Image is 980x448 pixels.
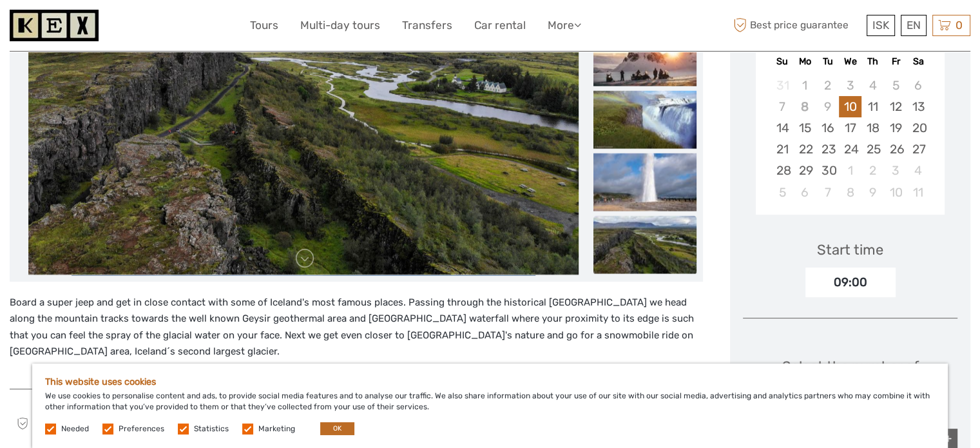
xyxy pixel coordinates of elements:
div: Choose Monday, September 29th, 2025 [794,160,816,181]
div: Choose Sunday, September 21st, 2025 [771,139,793,160]
div: Choose Friday, September 12th, 2025 [884,96,907,117]
div: Th [861,53,884,70]
button: Open LiveChat chat widget [148,20,164,35]
div: Choose Thursday, September 25th, 2025 [861,139,884,160]
div: Choose Saturday, October 11th, 2025 [907,182,930,203]
div: Choose Friday, September 26th, 2025 [884,139,907,160]
div: Not available Friday, September 5th, 2025 [884,75,907,96]
label: Needed [61,424,89,434]
div: + [938,429,957,448]
div: Choose Friday, October 3rd, 2025 [884,160,907,181]
div: Not available Monday, September 8th, 2025 [794,96,816,117]
div: Su [771,53,793,70]
div: Choose Friday, October 10th, 2025 [884,182,907,203]
div: Not available Tuesday, September 9th, 2025 [816,96,839,117]
img: 8772df3fc6204b889715f69e6f34f99d_slider_thumbnail.jpeg [593,28,697,86]
span: ISK [872,19,889,32]
a: More [548,16,581,35]
div: Select the number of participants [743,356,957,415]
div: Choose Wednesday, September 24th, 2025 [839,139,861,160]
div: Start time [817,240,883,260]
div: Not available Saturday, September 6th, 2025 [907,75,930,96]
div: 09:00 [805,268,896,297]
div: Choose Tuesday, September 30th, 2025 [816,160,839,181]
div: Choose Tuesday, October 7th, 2025 [816,182,839,203]
button: OK [320,422,354,435]
img: 00f5b6826ae0467b9620b95f5569df12_slider_thumbnail.jpeg [593,90,697,148]
div: Fr [884,53,907,70]
div: Not available Tuesday, September 2nd, 2025 [816,75,839,96]
div: We use cookies to personalise content and ads, to provide social media features and to analyse ou... [32,364,948,448]
div: We [839,53,861,70]
div: Choose Thursday, September 11th, 2025 [861,96,884,117]
a: Car rental [474,16,526,35]
div: Choose Saturday, September 13th, 2025 [907,96,930,117]
div: Choose Thursday, September 18th, 2025 [861,117,884,139]
div: month 2025-09 [760,75,941,203]
img: 1261-44dab5bb-39f8-40da-b0c2-4d9fce00897c_logo_small.jpg [10,10,99,41]
div: Choose Wednesday, October 1st, 2025 [839,160,861,181]
div: Choose Wednesday, September 17th, 2025 [839,117,861,139]
div: Choose Monday, September 15th, 2025 [794,117,816,139]
div: Choose Sunday, September 28th, 2025 [771,160,793,181]
div: Sa [907,53,930,70]
div: Not available Thursday, September 4th, 2025 [861,75,884,96]
a: Tours [250,16,278,35]
div: Choose Monday, September 22nd, 2025 [794,139,816,160]
div: Not available Monday, September 1st, 2025 [794,75,816,96]
div: EN [901,15,927,36]
div: Choose Thursday, October 2nd, 2025 [861,160,884,181]
div: Choose Saturday, September 20th, 2025 [907,117,930,139]
a: Transfers [402,16,452,35]
div: Choose Monday, October 6th, 2025 [794,182,816,203]
img: 4e6c0dd6343e4079ad8aee96d6d7cd17_slider_thumbnail.jpeg [593,153,697,211]
div: Choose Saturday, September 27th, 2025 [907,139,930,160]
label: Marketing [258,424,295,434]
div: Mo [794,53,816,70]
div: Choose Friday, September 19th, 2025 [884,117,907,139]
div: Choose Sunday, September 14th, 2025 [771,117,793,139]
a: Multi-day tours [300,16,380,35]
span: Best price guarantee [730,15,863,36]
div: Choose Tuesday, September 23rd, 2025 [816,139,839,160]
div: Choose Sunday, October 5th, 2025 [771,182,793,203]
div: Choose Thursday, October 9th, 2025 [861,182,884,203]
h5: This website uses cookies [45,376,935,387]
span: 0 [954,19,965,32]
div: Choose Tuesday, September 16th, 2025 [816,117,839,139]
div: Not available Wednesday, September 3rd, 2025 [839,75,861,96]
img: 02e8a7e39cef408799763d13c06fde9e_slider_thumbnail.jpeg [593,215,697,273]
p: We're away right now. Please check back later! [18,23,146,33]
div: Not available Sunday, September 7th, 2025 [771,96,793,117]
div: Tu [816,53,839,70]
div: Not available Sunday, August 31st, 2025 [771,75,793,96]
div: Choose Wednesday, September 10th, 2025 [839,96,861,117]
p: Board a super jeep and get in close contact with some of Iceland's most famous places. Passing th... [10,295,703,360]
div: Choose Wednesday, October 8th, 2025 [839,182,861,203]
label: Statistics [194,424,229,434]
div: Choose Saturday, October 4th, 2025 [907,160,930,181]
label: Preferences [119,424,164,434]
